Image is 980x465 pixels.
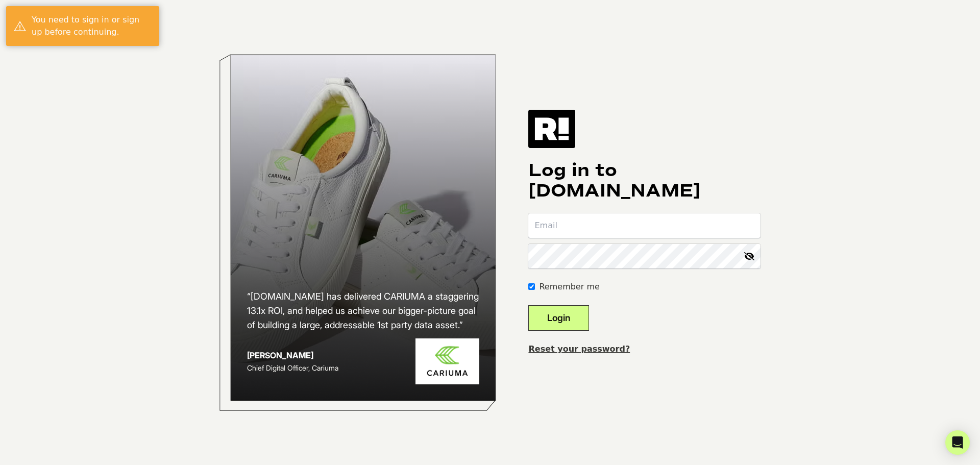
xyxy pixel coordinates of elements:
div: You need to sign in or sign up before continuing. [32,14,152,38]
h1: Log in to [DOMAIN_NAME] [528,160,761,201]
input: Email [528,213,761,238]
img: Retention.com [528,110,575,148]
span: Chief Digital Officer, Cariuma [247,363,338,372]
label: Remember me [539,281,599,293]
h2: “[DOMAIN_NAME] has delivered CARIUMA a staggering 13.1x ROI, and helped us achieve our bigger-pic... [247,289,480,332]
a: Reset your password? [528,344,630,354]
div: Open Intercom Messenger [945,430,970,455]
button: Login [528,305,589,331]
img: Cariuma [415,338,479,385]
strong: [PERSON_NAME] [247,350,313,360]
